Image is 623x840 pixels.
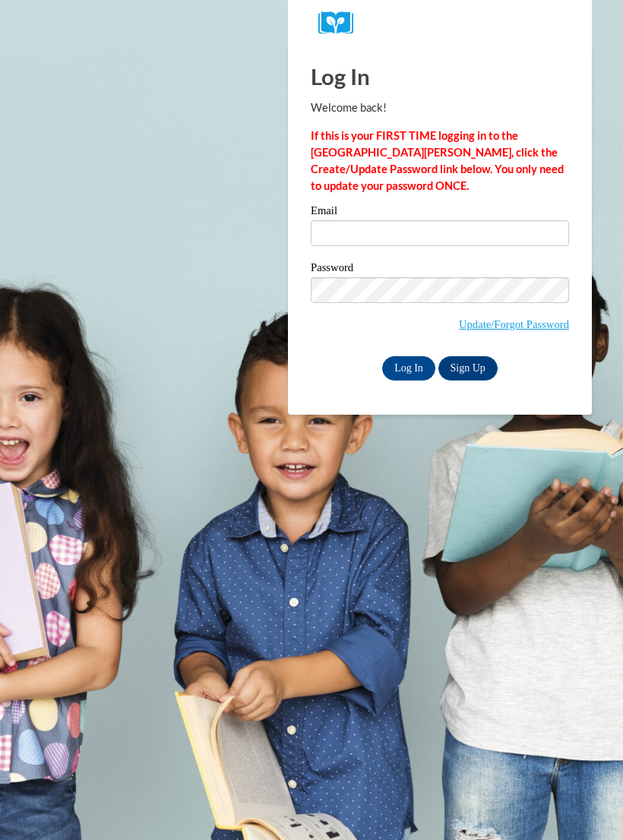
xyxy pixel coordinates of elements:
[311,99,569,116] p: Welcome back!
[438,356,498,381] a: Sign Up
[311,205,569,220] label: Email
[311,262,569,277] label: Password
[311,61,569,92] h1: Log In
[318,11,364,35] img: Logo brand
[318,11,561,35] a: COX Campus
[459,318,569,330] a: Update/Forgot Password
[311,129,564,192] strong: If this is your FIRST TIME logging in to the [GEOGRAPHIC_DATA][PERSON_NAME], click the Create/Upd...
[382,356,435,381] input: Log In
